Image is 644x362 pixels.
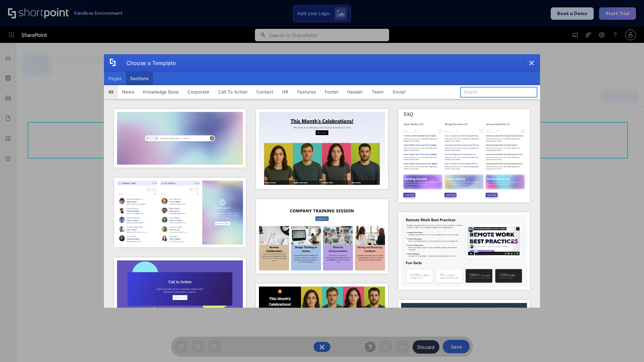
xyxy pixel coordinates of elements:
[126,72,153,85] button: Sections
[104,72,126,85] button: Pages
[343,85,367,99] button: Header
[367,85,388,99] button: Team
[118,85,139,99] button: News
[610,330,644,362] iframe: Chat Widget
[104,54,540,308] div: template selector
[214,85,252,99] button: Call To Action
[278,85,293,99] button: HR
[252,85,278,99] button: Contact
[139,85,183,99] button: Knowledge Base
[460,87,537,98] input: Search
[183,85,214,99] button: Corporate
[104,85,118,99] button: All
[388,85,410,99] button: Social
[320,85,343,99] button: Footer
[293,85,320,99] button: Features
[121,55,176,71] div: Choose a Template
